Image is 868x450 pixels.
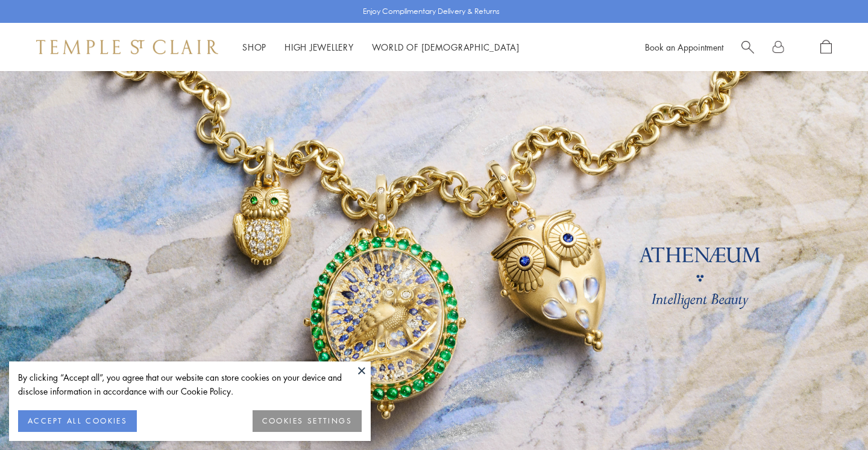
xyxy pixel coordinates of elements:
button: ACCEPT ALL COOKIES [18,410,137,432]
img: Temple St. Clair [36,40,218,54]
a: Book an Appointment [645,41,723,53]
p: Enjoy Complimentary Delivery & Returns [363,5,500,17]
a: Open Shopping Bag [820,40,832,55]
a: Search [741,40,754,55]
a: ShopShop [242,41,266,53]
a: World of [DEMOGRAPHIC_DATA]World of [DEMOGRAPHIC_DATA] [372,41,520,53]
nav: Main navigation [242,40,520,55]
div: By clicking “Accept all”, you agree that our website can store cookies on your device and disclos... [18,370,362,398]
a: High JewelleryHigh Jewellery [285,41,354,53]
button: COOKIES SETTINGS [253,410,362,432]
